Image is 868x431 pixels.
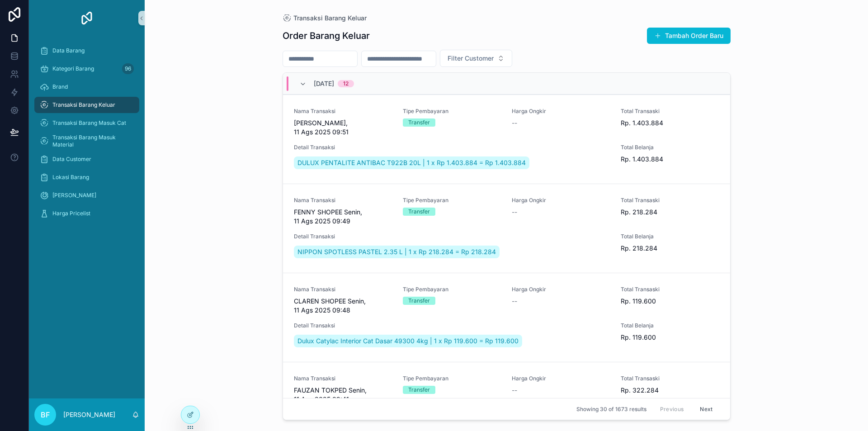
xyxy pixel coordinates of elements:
span: Harga Ongkir [512,108,610,115]
span: Tipe Pembayaran [403,197,501,204]
span: Data Barang [52,47,85,54]
span: Total Transaski [621,286,719,293]
button: Select Button [440,50,512,67]
span: Harga Ongkir [512,197,610,204]
a: Dulux Catylac Interior Cat Dasar 49300 4kg | 1 x Rp 119.600 = Rp 119.600 [294,335,522,347]
span: FAUZAN TOKPED Senin, 11 Ags 2025 09:41 [294,386,392,404]
span: Brand [52,83,68,90]
span: -- [512,208,517,217]
span: Nama Transaksi [294,197,392,204]
span: [DATE] [314,79,334,88]
img: App logo [80,11,94,25]
span: Tipe Pembayaran [403,286,501,293]
span: Total Belanja [621,233,719,240]
a: Transaksi Barang Masuk Material [34,133,139,149]
span: BF [41,409,50,420]
span: Rp. 322.284 [621,386,719,395]
span: Tipe Pembayaran [403,375,501,382]
span: Tipe Pembayaran [403,108,501,115]
div: Transfer [408,118,430,127]
button: Next [693,402,719,416]
a: Data Customer [34,151,139,167]
span: Detail Transaksi [294,144,610,151]
span: Filter Customer [448,54,494,63]
span: -- [512,297,517,306]
span: Rp. 218.284 [621,208,719,217]
span: Detail Transaksi [294,233,610,240]
a: Transaksi Barang Keluar [34,97,139,113]
span: Nama Transaksi [294,375,392,382]
div: Transfer [408,386,430,394]
a: Brand [34,79,139,95]
span: NIPPON SPOTLESS PASTEL 2.35 L | 1 x Rp 218.284 = Rp 218.284 [297,247,496,256]
span: Rp. 119.600 [621,297,719,306]
span: Harga Ongkir [512,375,610,382]
h1: Order Barang Keluar [283,29,370,42]
span: [PERSON_NAME] [52,192,96,199]
span: Nama Transaksi [294,108,392,115]
a: DULUX PENTALITE ANTIBAC T922B 20L | 1 x Rp 1.403.884 = Rp 1.403.884 [294,156,529,169]
span: Harga Ongkir [512,286,610,293]
div: 12 [343,80,349,87]
div: Transfer [408,297,430,305]
button: Tambah Order Baru [647,28,731,44]
span: Data Customer [52,156,91,163]
span: [PERSON_NAME], 11 Ags 2025 09:51 [294,118,392,137]
span: Showing 30 of 1673 results [576,406,646,413]
a: Harga Pricelist [34,205,139,222]
span: Transaksi Barang Keluar [52,101,115,109]
p: [PERSON_NAME] [63,410,115,419]
span: Transaksi Barang Masuk Cat [52,119,126,127]
a: Lokasi Barang [34,169,139,185]
span: Detail Transaksi [294,322,610,329]
span: FENNY SHOPEE Senin, 11 Ags 2025 09:49 [294,208,392,226]
a: NIPPON SPOTLESS PASTEL 2.35 L | 1 x Rp 218.284 = Rp 218.284 [294,246,500,258]
a: Nama TransaksiCLAREN SHOPEE Senin, 11 Ags 2025 09:48Tipe PembayaranTransferHarga Ongkir--Total Tr... [283,273,730,362]
span: Rp. 1.403.884 [621,155,719,164]
div: scrollable content [29,36,145,233]
a: Transaksi Barang Masuk Cat [34,115,139,131]
span: Total Belanja [621,322,719,329]
span: Total Transaski [621,197,719,204]
a: Nama Transaksi[PERSON_NAME], 11 Ags 2025 09:51Tipe PembayaranTransferHarga Ongkir--Total Transask... [283,95,730,184]
span: DULUX PENTALITE ANTIBAC T922B 20L | 1 x Rp 1.403.884 = Rp 1.403.884 [297,158,526,167]
a: Transaksi Barang Keluar [283,14,367,23]
div: Transfer [408,208,430,216]
span: Kategori Barang [52,65,94,72]
span: -- [512,118,517,128]
span: Rp. 218.284 [621,244,719,253]
span: Total Belanja [621,144,719,151]
span: Dulux Catylac Interior Cat Dasar 49300 4kg | 1 x Rp 119.600 = Rp 119.600 [297,336,519,346]
a: [PERSON_NAME] [34,187,139,204]
span: Rp. 119.600 [621,333,719,342]
span: Total Transaski [621,108,719,115]
a: Data Barang [34,43,139,59]
span: Transaksi Barang Keluar [293,14,367,23]
div: 96 [122,63,134,74]
span: CLAREN SHOPEE Senin, 11 Ags 2025 09:48 [294,297,392,315]
a: Nama TransaksiFENNY SHOPEE Senin, 11 Ags 2025 09:49Tipe PembayaranTransferHarga Ongkir--Total Tra... [283,184,730,273]
span: Nama Transaksi [294,286,392,293]
span: Total Transaski [621,375,719,382]
span: Rp. 1.403.884 [621,118,719,128]
span: Harga Pricelist [52,210,90,217]
span: Transaksi Barang Masuk Material [52,134,130,148]
span: Lokasi Barang [52,174,89,181]
a: Kategori Barang96 [34,61,139,77]
span: -- [512,386,517,395]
